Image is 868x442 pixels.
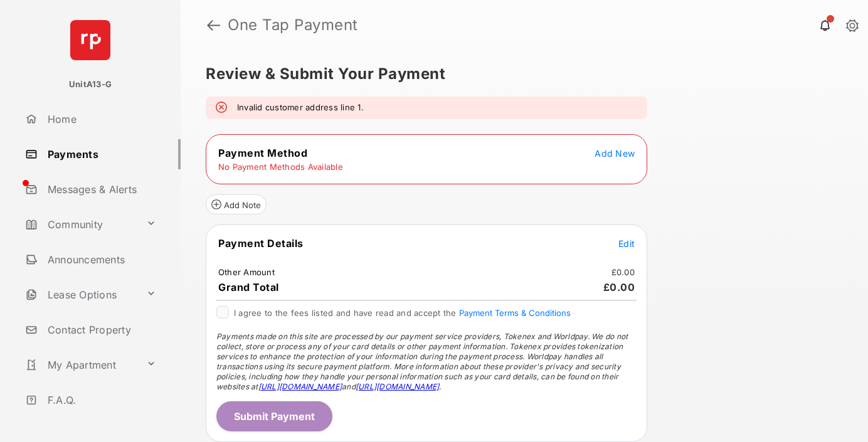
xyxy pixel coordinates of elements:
[603,281,635,293] span: £0.00
[595,148,635,159] span: Add New
[69,78,112,91] p: UnitA13-G
[595,147,635,159] button: Add New
[228,18,358,33] strong: One Tap Payment
[206,194,267,214] button: Add Note
[20,315,181,345] a: Contact Property
[234,308,571,318] span: I agree to the fees listed and have read and accept the
[618,237,635,250] button: Edit
[20,245,181,275] a: Announcements
[237,102,364,114] em: Invalid customer address line 1.
[206,66,833,82] h5: Review & Submit Your Payment
[218,281,279,293] span: Grand Total
[459,308,571,318] button: I agree to the fees listed and have read and accept the
[20,139,181,169] a: Payments
[20,209,141,239] a: Community
[20,104,181,134] a: Home
[218,266,275,278] td: Other Amount
[218,161,344,172] td: No Payment Methods Available
[218,147,307,159] span: Payment Method
[216,332,628,391] span: Payments made on this site are processed by our payment service providers, Tokenex and Worldpay. ...
[20,350,141,380] a: My Apartment
[20,280,141,310] a: Lease Options
[216,401,332,431] button: Submit Payment
[218,237,304,250] span: Payment Details
[356,382,439,391] a: [URL][DOMAIN_NAME]
[611,266,635,278] td: £0.00
[258,382,342,391] a: [URL][DOMAIN_NAME]
[20,385,181,415] a: F.A.Q.
[618,238,635,249] span: Edit
[20,174,181,204] a: Messages & Alerts
[70,20,110,60] img: svg+xml;base64,PHN2ZyB4bWxucz0iaHR0cDovL3d3dy53My5vcmcvMjAwMC9zdmciIHdpZHRoPSI2NCIgaGVpZ2h0PSI2NC...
